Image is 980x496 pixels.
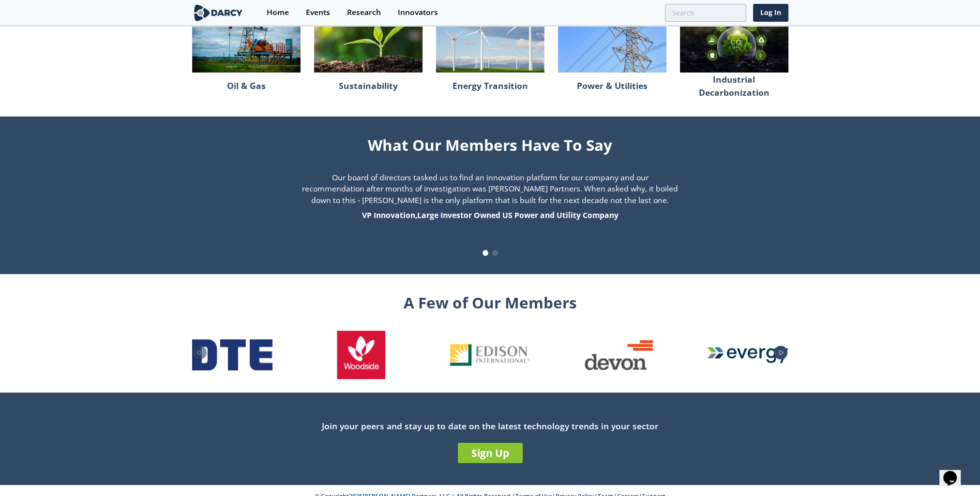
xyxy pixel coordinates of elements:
div: A Few of Our Members [192,288,788,314]
div: 15 / 26 [450,344,530,366]
div: Join your peers and stay up to date on the latest technology trends in your sector [192,420,788,432]
div: 16 / 26 [579,339,659,370]
div: Research [347,9,381,16]
div: Home [267,9,289,16]
div: Previous slide [193,346,207,359]
img: woodside.com.au.png [337,331,385,379]
img: 1652368361385-Evergy_Logo_RGB.png [708,347,788,363]
div: 2 / 4 [267,172,714,221]
p: Energy Transition [452,76,528,96]
a: Log In [753,4,788,22]
a: Sign Up [458,443,523,463]
div: What Our Members Have To Say [267,130,714,156]
img: 1613761100414-edison%20logo.png [450,344,530,366]
div: 13 / 26 [192,339,272,370]
p: Industrial Decarbonization [680,76,788,96]
div: VP Innovation , Large Investor Owned US Power and Utility Company [301,210,680,221]
p: Power & Utilities [577,76,648,96]
div: 14 / 26 [321,331,401,379]
div: Our board of directors tasked us to find an innovation platform for our company and our recommend... [267,172,714,221]
div: Events [306,9,330,16]
div: Next slide [774,346,787,359]
div: Innovators [398,9,438,16]
img: logo-wide.svg [192,4,245,21]
img: 1616509367060-DTE.png [192,339,272,370]
p: Sustainability [339,76,398,96]
div: 17 / 26 [708,347,788,363]
input: Advanced Search [665,4,746,22]
p: Oil & Gas [227,76,266,96]
img: 1608048026791-dvn.com.png [584,339,653,370]
iframe: chat widget [939,457,970,486]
